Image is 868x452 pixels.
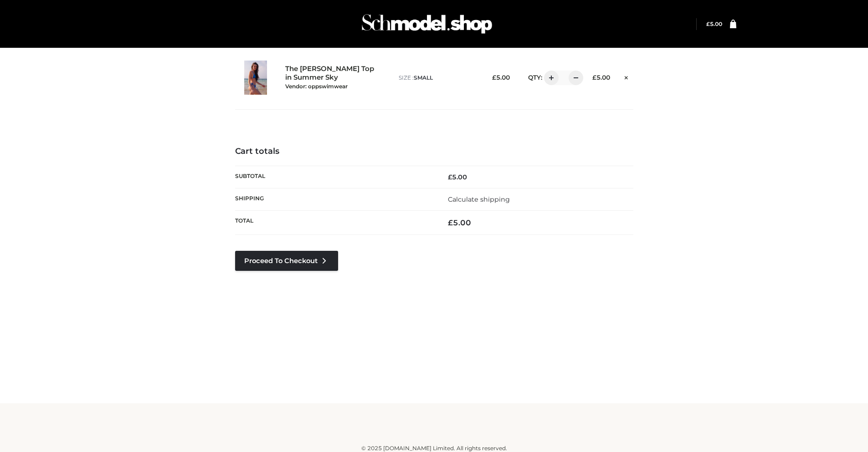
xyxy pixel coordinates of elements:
[235,188,434,210] th: Shipping
[492,74,496,81] span: £
[399,74,477,82] p: size :
[592,74,610,81] bdi: 5.00
[592,74,596,81] span: £
[619,71,633,82] a: Remove this item
[519,71,577,85] div: QTY:
[235,211,434,235] th: Total
[448,218,471,227] bdi: 5.00
[448,195,510,203] a: Calculate shipping
[414,74,433,81] span: SMALL
[448,218,453,227] span: £
[448,173,452,181] span: £
[285,83,348,90] small: Vendor: oppswimwear
[235,147,633,157] h4: Cart totals
[235,166,434,188] th: Subtotal
[492,74,510,81] bdi: 5.00
[706,20,722,27] a: £5.00
[359,6,495,42] img: Schmodel Admin 964
[706,20,710,27] span: £
[235,251,338,271] a: Proceed to Checkout
[448,173,467,181] bdi: 5.00
[706,20,722,27] bdi: 5.00
[285,65,379,90] a: The [PERSON_NAME] Top in Summer SkyVendor: oppswimwear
